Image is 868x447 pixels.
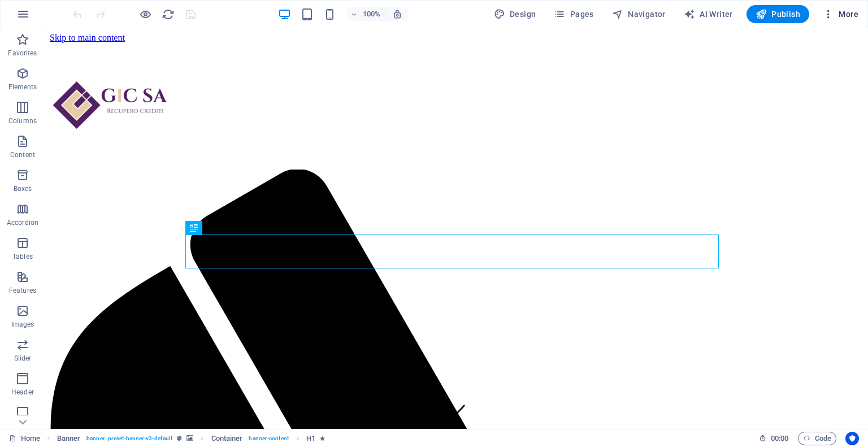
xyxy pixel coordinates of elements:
[14,184,32,193] p: Boxes
[489,5,541,23] button: Design
[798,432,836,445] button: Code
[8,116,37,125] p: Columns
[161,7,175,21] button: reload
[759,432,789,445] h6: Session time
[494,8,536,20] span: Design
[186,435,193,441] i: This element contains a background
[679,5,737,23] button: AI Writer
[779,434,780,442] span: :
[85,432,172,445] span: . banner .preset-banner-v3-default
[162,8,175,21] i: Reload page
[346,7,386,21] button: 100%
[12,252,33,261] p: Tables
[7,218,38,227] p: Accordion
[8,83,37,92] p: Elements
[554,8,593,20] span: Pages
[57,432,81,445] span: Click to select. Double-click to edit
[756,8,800,20] span: Publish
[14,354,32,363] p: Slider
[11,388,34,397] p: Header
[803,432,831,445] span: Code
[8,49,37,58] p: Favorites
[818,5,863,23] button: More
[549,5,598,23] button: Pages
[138,7,152,21] button: Click here to leave preview mode and continue editing
[845,432,859,445] button: Usercentrics
[684,8,733,20] span: AI Writer
[177,435,182,441] i: This element is a customizable preset
[320,435,325,441] i: Element contains an animation
[9,432,40,445] a: Click to cancel selection. Double-click to open Pages
[607,5,670,23] button: Navigator
[57,432,325,445] nav: breadcrumb
[747,5,809,23] button: Publish
[5,5,80,14] a: Skip to main content
[10,150,35,159] p: Content
[211,432,243,445] span: Click to select. Double-click to edit
[612,8,666,20] span: Navigator
[247,432,288,445] span: . banner-content
[9,286,36,295] p: Features
[363,7,381,21] h6: 100%
[392,9,402,19] i: On resize automatically adjust zoom level to fit chosen device.
[11,320,34,329] p: Images
[306,432,315,445] span: Click to select. Double-click to edit
[771,432,788,445] span: 00 00
[489,5,541,23] div: Design (Ctrl+Alt+Y)
[823,8,858,20] span: More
